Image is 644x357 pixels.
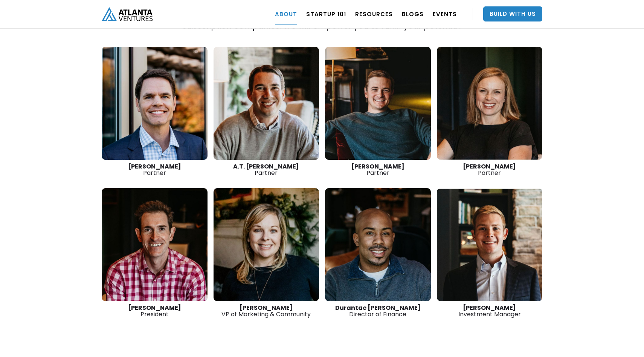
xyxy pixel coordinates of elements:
[437,305,543,317] div: Investment Manager
[214,163,319,176] div: Partner
[128,162,181,171] strong: [PERSON_NAME]
[335,303,421,312] strong: Durantae [PERSON_NAME]
[325,163,431,176] div: Partner
[463,162,516,171] strong: [PERSON_NAME]
[102,163,208,176] div: Partner
[433,3,457,25] a: EVENTS
[463,303,516,312] strong: [PERSON_NAME]
[233,162,299,171] strong: A.T. [PERSON_NAME]
[240,303,293,312] strong: [PERSON_NAME]
[275,3,297,25] a: ABOUT
[214,305,319,317] div: VP of Marketing & Community
[306,3,346,25] a: Startup 101
[128,303,181,312] strong: [PERSON_NAME]
[402,3,424,25] a: BLOGS
[325,305,431,317] div: Director of Finance
[351,162,404,171] strong: [PERSON_NAME]
[102,305,208,317] div: President
[437,163,543,176] div: Partner
[483,6,542,21] a: Build With Us
[355,3,393,25] a: RESOURCES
